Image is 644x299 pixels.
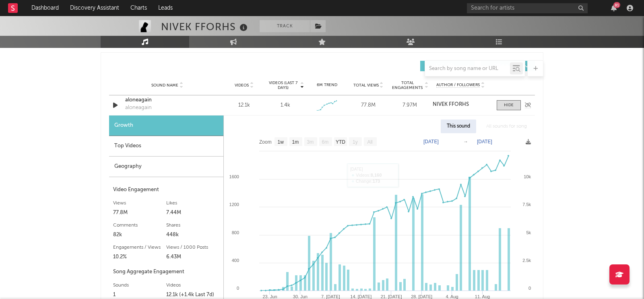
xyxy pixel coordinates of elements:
[322,139,329,145] text: 6m
[225,101,263,109] div: 12.1k
[109,157,223,177] div: Geography
[308,82,346,88] div: 6M Trend
[441,120,476,133] div: This sound
[113,243,166,252] div: Engagements / Views
[526,230,531,235] text: 5k
[113,208,166,218] div: 77.8M
[113,267,219,277] div: Song Aggregate Engagement
[353,83,379,88] span: Total Views
[113,230,166,240] div: 82k
[611,5,617,11] button: 81
[229,174,239,179] text: 1600
[237,286,239,291] text: 0
[125,104,152,112] div: aloneagain
[113,185,219,195] div: Video Engagement
[260,20,310,32] button: Track
[262,294,277,299] text: 23. Jun
[433,102,489,107] a: NIVEK FFORHS
[232,258,239,263] text: 400
[229,202,239,207] text: 1200
[166,198,219,208] div: Likes
[613,2,620,8] div: 81
[166,243,219,252] div: Views / 1000 Posts
[113,252,166,262] div: 10.2%
[113,280,166,290] div: Sounds
[292,139,299,145] text: 1m
[391,80,424,90] span: Total Engagements
[381,294,402,299] text: 21. [DATE]
[528,286,531,291] text: 0
[307,139,314,145] text: 3m
[166,252,219,262] div: 6.43M
[166,208,219,218] div: 7.44M
[350,294,372,299] text: 14. [DATE]
[161,20,250,33] div: NIVEK FFORHS
[321,294,340,299] text: 7. [DATE]
[522,202,531,207] text: 7.5k
[433,102,469,107] strong: NIVEK FFORHS
[125,96,209,104] a: aloneagain
[467,3,588,13] input: Search for artists
[166,280,219,290] div: Videos
[425,66,510,72] input: Search by song name or URL
[151,83,178,88] span: Sound Name
[367,139,372,145] text: All
[411,294,432,299] text: 28. [DATE]
[391,101,429,109] div: 7.97M
[336,139,345,145] text: YTD
[293,294,308,299] text: 30. Jun
[235,83,249,88] span: Videos
[524,174,531,179] text: 10k
[109,136,223,157] div: Top Videos
[267,80,299,90] span: Videos (last 7 days)
[278,139,284,145] text: 1w
[463,139,468,144] text: →
[480,120,533,133] div: All sounds for song
[259,139,272,145] text: Zoom
[109,115,223,136] div: Growth
[166,230,219,240] div: 448k
[423,139,439,144] text: [DATE]
[113,198,166,208] div: Views
[477,139,492,144] text: [DATE]
[446,294,458,299] text: 4. Aug
[522,258,531,263] text: 2.5k
[436,82,480,88] span: Author / Followers
[350,101,387,109] div: 77.8M
[281,101,290,109] div: 1.4k
[353,139,358,145] text: 1y
[113,221,166,230] div: Comments
[166,221,219,230] div: Shares
[475,294,490,299] text: 11. Aug
[232,230,239,235] text: 800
